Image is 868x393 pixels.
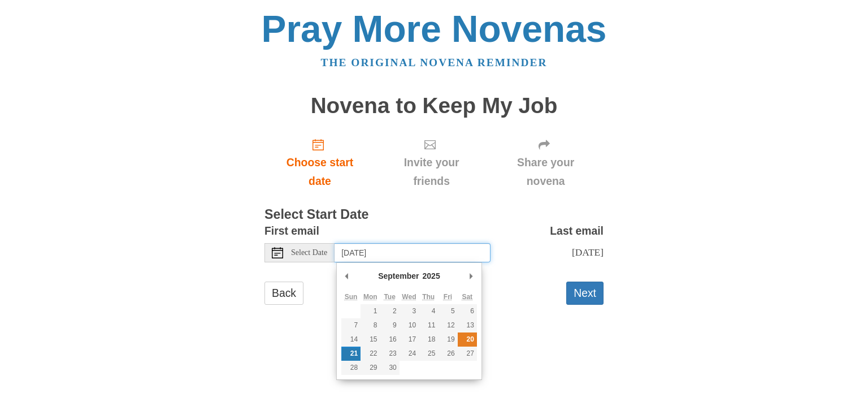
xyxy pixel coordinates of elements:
button: 16 [380,332,400,347]
button: Previous Month [341,267,353,284]
div: September [376,267,420,284]
h3: Select Start Date [264,208,604,222]
button: 18 [419,332,438,347]
div: Click "Next" to confirm your start date first. [488,129,604,196]
button: 8 [361,318,380,332]
button: 5 [438,304,457,318]
abbr: Sunday [345,293,358,301]
input: Use the arrow keys to pick a date [335,243,491,262]
button: 9 [380,318,400,332]
button: 20 [458,332,477,347]
button: 24 [400,347,419,361]
button: 26 [438,347,457,361]
button: Next [566,282,604,305]
button: 14 [341,332,361,347]
button: 4 [419,304,438,318]
abbr: Tuesday [384,293,395,301]
label: Last email [550,222,604,240]
a: The original novena reminder [321,57,548,68]
button: Next Month [466,267,477,284]
button: 22 [361,347,380,361]
button: 27 [458,347,477,361]
button: 23 [380,347,400,361]
abbr: Wednesday [402,293,416,301]
button: 1 [361,304,380,318]
button: 29 [361,361,380,375]
span: Select Date [291,249,327,257]
abbr: Saturday [462,293,472,301]
span: Share your novena [499,153,592,191]
button: 7 [341,318,361,332]
abbr: Thursday [422,293,435,301]
a: Pray More Novenas [262,8,607,50]
button: 6 [458,304,477,318]
button: 13 [458,318,477,332]
span: Invite your friends [387,153,476,191]
span: [DATE] [572,247,604,258]
div: 2025 [421,267,442,284]
div: Click "Next" to confirm your start date first. [375,129,488,196]
a: Back [264,282,303,305]
button: 11 [419,318,438,332]
button: 3 [400,304,419,318]
button: 15 [361,332,380,347]
button: 12 [438,318,457,332]
button: 30 [380,361,400,375]
button: 19 [438,332,457,347]
label: First email [264,222,319,240]
button: 17 [400,332,419,347]
button: 21 [341,347,361,361]
button: 28 [341,361,361,375]
abbr: Monday [363,293,377,301]
a: Choose start date [264,129,375,196]
span: Choose start date [276,153,364,191]
h1: Novena to Keep My Job [264,94,604,118]
abbr: Friday [444,293,452,301]
button: 10 [400,318,419,332]
button: 25 [419,347,438,361]
button: 2 [380,304,400,318]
